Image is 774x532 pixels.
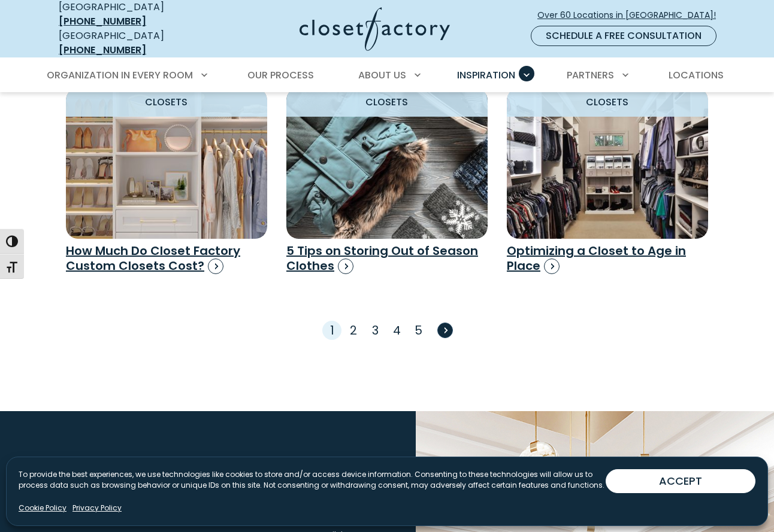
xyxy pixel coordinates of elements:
a: Next [434,323,453,337]
h4: Closets [507,88,708,117]
div: [GEOGRAPHIC_DATA] [59,29,205,57]
h4: Closets [286,88,488,117]
nav: Primary Menu [38,59,736,92]
img: Custom Closet [507,88,708,239]
a: Closets Custom Closet Optimizing a Closet to Age in Place [507,88,708,273]
a: Cookie Policy [19,503,66,513]
a: Over 60 Locations in [GEOGRAPHIC_DATA]! [537,5,726,26]
a: [PHONE_NUMBER] [59,14,146,28]
a: 3 [372,322,379,339]
h3: Optimizing a Closet to Age in Place [507,244,708,273]
a: Schedule a Free Consultation [531,26,716,46]
span: Our Process [282,453,355,483]
a: 4 [393,322,401,339]
a: Closets Winter clothing 5 Tips on Storing Out of Season Clothes [286,88,488,273]
button: ACCEPT [606,469,755,493]
a: Closets Custom closet How Much Do Closet Factory Custom Closets Cost? [66,88,267,273]
h4: Closets [66,88,267,117]
span: Locations [669,68,724,82]
img: Closet Factory Logo [300,7,450,51]
span: Organization in Every Room [56,453,216,483]
span: 1 [326,321,338,339]
p: To provide the best experiences, we use technologies like cookies to store and/or access device i... [19,469,606,491]
span: Partners [567,68,614,82]
h3: How Much Do Closet Factory Custom Closets Cost? [66,244,267,273]
a: 2 [350,322,357,339]
button: Footer Subnav Button - Our Process [282,453,380,483]
span: Our Process [247,68,314,82]
h3: 5 Tips on Storing Out of Season Clothes [286,244,488,273]
a: [PHONE_NUMBER] [59,43,146,57]
span: Over 60 Locations in [GEOGRAPHIC_DATA]! [537,9,725,22]
img: Custom closet [66,88,267,239]
span: About Us [358,68,406,82]
img: Winter clothing [286,88,488,239]
button: Footer Subnav Button - Organization in Every Room [56,453,267,483]
span: Organization in Every Room [47,68,193,82]
a: 5 [415,322,422,339]
a: Privacy Policy [72,503,122,513]
span: Inspiration [457,68,515,82]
